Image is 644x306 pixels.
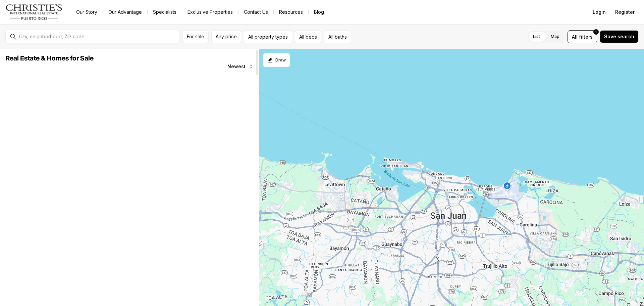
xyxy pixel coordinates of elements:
span: Newest [227,64,246,69]
span: Save search [604,34,634,39]
span: filters [579,33,593,40]
a: Specialists [148,7,182,17]
span: 1 [595,29,597,35]
button: Login [589,5,610,19]
a: Exclusive Properties [182,7,238,17]
button: Any price [211,30,241,43]
a: Our Advantage [103,7,147,17]
button: Contact Us [238,7,273,17]
img: logo [5,4,63,20]
span: All [572,33,578,40]
a: Our Story [71,7,103,17]
label: Map [545,31,565,43]
button: Newest [223,60,258,73]
a: Resources [274,7,308,17]
button: For sale [182,30,209,43]
a: Blog [309,7,329,17]
button: Allfilters1 [568,30,597,43]
button: All property types [244,30,292,43]
button: All baths [324,30,351,43]
button: Register [611,5,639,19]
label: List [528,31,545,43]
button: Start drawing [263,53,290,67]
span: Register [615,9,635,15]
span: Any price [216,34,237,39]
span: Real Estate & Homes for Sale [5,55,94,62]
span: For sale [187,34,204,39]
button: Save search [600,30,639,43]
span: Login [593,9,606,15]
button: All beds [295,30,321,43]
